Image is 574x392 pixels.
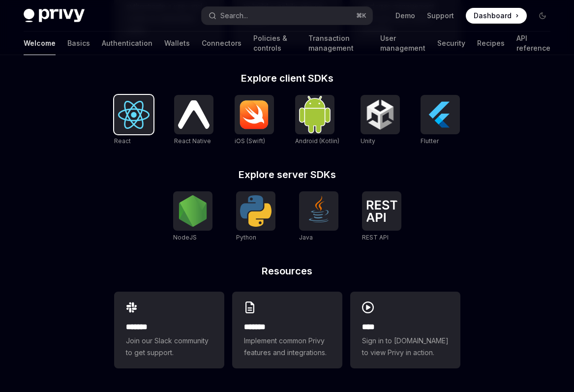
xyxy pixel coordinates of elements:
[126,335,212,359] span: Join our Slack community to get support.
[299,96,331,133] img: Android (Kotlin)
[173,191,212,242] a: NodeJSNodeJS
[236,234,256,241] span: Python
[114,73,460,83] h2: Explore client SDKs
[361,95,400,146] a: UnityUnity
[232,292,342,368] a: **** **Implement common Privy features and integrations.
[202,31,242,55] a: Connectors
[177,195,209,227] img: NodeJS
[220,10,248,22] div: Search...
[114,266,460,276] h2: Resources
[466,8,527,24] a: Dashboard
[202,7,372,25] button: Search...⌘K
[24,9,85,23] img: dark logo
[102,31,152,55] a: Authentication
[253,31,297,55] a: Policies & controls
[361,137,375,145] span: Unity
[366,200,397,222] img: REST API
[535,8,550,24] button: Toggle dark mode
[173,234,197,241] span: NodeJS
[164,31,190,55] a: Wallets
[239,100,270,129] img: iOS (Swift)
[395,11,415,21] a: Demo
[174,95,213,146] a: React NativeReact Native
[295,95,339,146] a: Android (Kotlin)Android (Kotlin)
[437,31,465,55] a: Security
[362,191,401,242] a: REST APIREST API
[244,335,331,359] span: Implement common Privy features and integrations.
[516,31,550,55] a: API reference
[118,101,150,129] img: React
[114,170,460,180] h2: Explore server SDKs
[299,191,338,242] a: JavaJava
[24,31,56,55] a: Welcome
[362,335,449,359] span: Sign in to [DOMAIN_NAME] to view Privy in action.
[236,191,275,242] a: PythonPython
[235,137,265,145] span: iOS (Swift)
[308,31,368,55] a: Transaction management
[114,95,153,146] a: ReactReact
[240,195,272,227] img: Python
[350,292,460,368] a: ****Sign in to [DOMAIN_NAME] to view Privy in action.
[474,11,512,21] span: Dashboard
[362,234,389,241] span: REST API
[295,137,339,145] span: Android (Kotlin)
[421,95,460,146] a: FlutterFlutter
[235,95,274,146] a: iOS (Swift)iOS (Swift)
[299,234,313,241] span: Java
[356,12,366,20] span: ⌘ K
[114,137,131,145] span: React
[421,137,439,145] span: Flutter
[477,31,505,55] a: Recipes
[178,100,210,128] img: React Native
[114,292,224,368] a: **** **Join our Slack community to get support.
[427,11,454,21] a: Support
[174,137,211,145] span: React Native
[424,99,456,130] img: Flutter
[67,31,90,55] a: Basics
[364,99,396,130] img: Unity
[380,31,425,55] a: User management
[303,195,334,227] img: Java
